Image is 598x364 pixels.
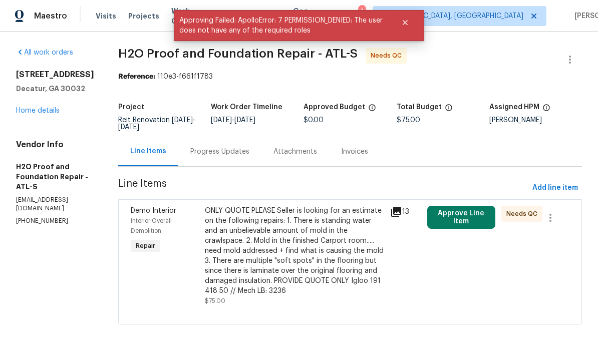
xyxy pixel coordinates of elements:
[16,140,94,150] h4: Vendor Info
[130,146,166,156] div: Line Items
[131,207,176,214] span: Demo Interior
[190,147,249,157] div: Progress Updates
[489,117,582,124] div: [PERSON_NAME]
[358,6,365,16] div: 1
[304,104,365,111] h5: Approved Budget
[211,117,232,124] span: [DATE]
[118,117,195,131] span: -
[118,117,195,131] span: Reit Renovation
[16,217,94,225] p: [PHONE_NUMBER]
[273,147,317,157] div: Attachments
[118,48,358,60] span: H2O Proof and Foundation Repair - ATL-S
[489,104,539,111] h5: Assigned HPM
[445,104,453,117] span: The total cost of line items that have been proposed by Opendoor. This sum includes line items th...
[128,11,159,21] span: Projects
[16,84,94,94] h5: Decatur, GA 30032
[293,6,341,26] span: Geo Assignments
[16,49,73,56] a: All work orders
[371,51,406,61] span: Needs QC
[172,117,193,124] span: [DATE]
[341,147,368,157] div: Invoices
[528,179,582,197] button: Add line item
[506,209,541,219] span: Needs QC
[390,206,421,218] div: 13
[211,104,282,111] h5: Work Order Timeline
[389,13,422,33] button: Close
[131,218,176,234] span: Interior Overall - Demolition
[132,241,159,251] span: Repair
[16,107,60,114] a: Home details
[96,11,116,21] span: Visits
[211,117,255,124] span: -
[16,70,94,80] h2: [STREET_ADDRESS]
[118,73,155,80] b: Reference:
[174,10,389,41] span: Approving Failed: ApolloError: 7 PERMISSION_DENIED: The user does not have any of the required roles
[16,196,94,213] p: [EMAIL_ADDRESS][DOMAIN_NAME]
[118,104,144,111] h5: Project
[532,182,578,194] span: Add line item
[368,104,376,117] span: The total cost of line items that have been approved by both Opendoor and the Trade Partner. This...
[171,6,197,26] span: Work Orders
[118,179,528,197] span: Line Items
[205,206,384,296] div: ONLY QUOTE PLEASE Seller is looking for an estimate on the following repairs: 1. There is standin...
[397,104,442,111] h5: Total Budget
[542,104,550,117] span: The hpm assigned to this work order.
[16,162,94,192] h5: H2O Proof and Foundation Repair - ATL-S
[397,117,420,124] span: $75.00
[234,117,255,124] span: [DATE]
[381,11,523,21] span: [GEOGRAPHIC_DATA], [GEOGRAPHIC_DATA]
[34,11,67,21] span: Maestro
[427,206,495,229] button: Approve Line Item
[118,124,139,131] span: [DATE]
[118,72,582,82] div: 110e3-f661f1783
[304,117,324,124] span: $0.00
[205,298,225,304] span: $75.00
